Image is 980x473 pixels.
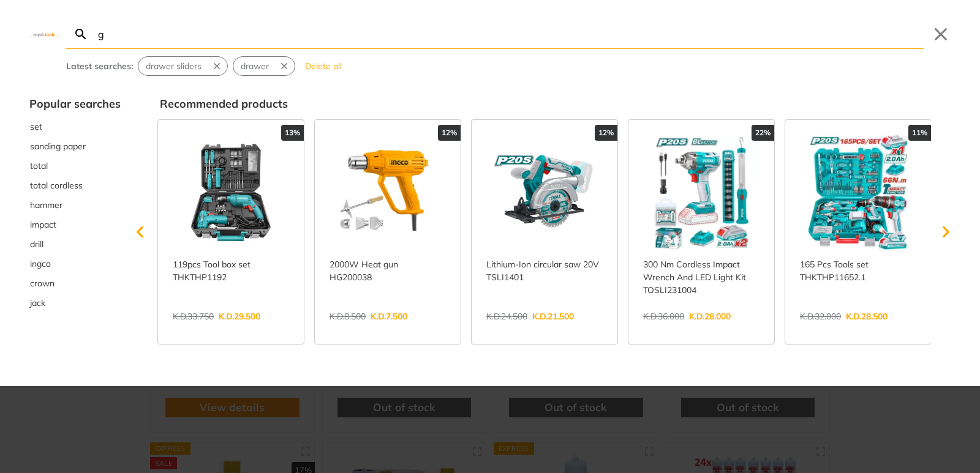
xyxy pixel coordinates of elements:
[29,195,121,215] div: Suggestion: hammer
[29,176,121,195] button: Select suggestion: total cordless
[29,117,121,136] button: Select suggestion: set
[276,57,295,75] button: Remove suggestion: drawer
[29,215,121,234] div: Suggestion: impact
[30,238,43,251] span: drill
[138,56,228,76] div: Suggestion: drawer sliders
[30,199,62,212] span: hammer
[30,258,51,270] span: ingco
[279,61,290,72] svg: Remove suggestion: drawer
[281,125,304,141] div: 13%
[233,56,295,76] div: Suggestion: drawer
[209,57,227,75] button: Remove suggestion: drawer sliders
[29,156,121,176] div: Suggestion: total
[30,297,45,310] span: jack
[933,220,958,244] svg: Scroll right
[29,234,121,254] div: Suggestion: drill
[30,277,55,290] span: crown
[30,140,86,153] span: sanding paper
[29,274,121,293] button: Select suggestion: crown
[96,20,924,48] input: Search…
[30,121,42,133] span: set
[29,234,121,254] button: Select suggestion: drill
[438,125,461,141] div: 12%
[29,215,121,234] button: Select suggestion: impact
[29,136,121,156] div: Suggestion: sanding paper
[752,125,774,141] div: 22%
[29,195,121,215] button: Select suggestion: hammer
[908,125,931,141] div: 11%
[595,125,617,141] div: 12%
[29,136,121,156] button: Select suggestion: sanding paper
[30,160,48,173] span: total
[29,293,121,313] button: Select suggestion: jack
[29,176,121,195] div: Suggestion: total cordless
[29,156,121,176] button: Select suggestion: total
[138,57,209,75] button: Select suggestion: drawer sliders
[29,293,121,313] div: Suggestion: jack
[211,61,222,72] svg: Remove suggestion: drawer sliders
[146,60,202,73] span: drawer sliders
[29,274,121,293] div: Suggestion: crown
[160,95,951,112] div: Recommended products
[29,95,121,112] div: Popular searches
[29,117,121,136] div: Suggestion: set
[241,60,269,73] span: drawer
[128,220,153,244] svg: Scroll left
[30,179,83,192] span: total cordless
[30,218,56,231] span: impact
[931,24,951,44] button: Close
[66,60,133,73] div: Latest searches:
[233,57,276,75] button: Select suggestion: drawer
[29,254,121,274] button: Select suggestion: ingco
[29,31,59,37] img: Close
[29,254,121,274] div: Suggestion: ingco
[73,27,88,42] svg: Search
[300,56,347,76] button: Delete all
